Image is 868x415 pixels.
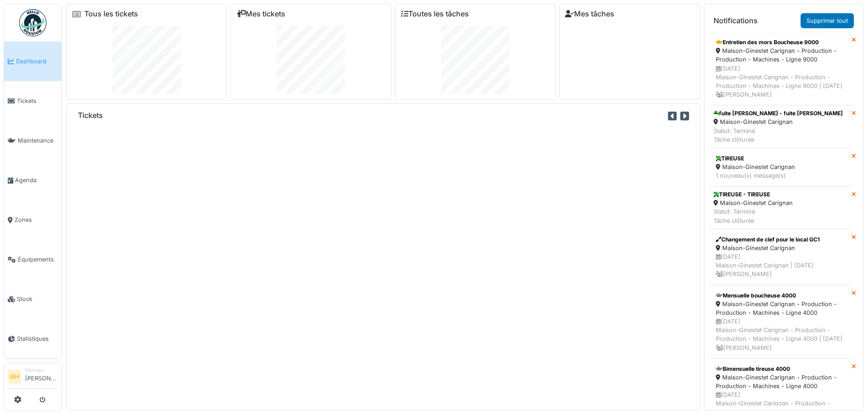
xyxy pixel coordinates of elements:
span: Zones [15,215,58,224]
div: Maison-Ginestet Carignan [714,199,793,207]
li: GH [8,370,21,384]
a: Supprimer tout [801,13,854,28]
div: Bimensuelle tireuse 4000 [716,365,846,373]
a: Entretien des mors Boucheuse 9000 Maison-Ginestet Carignan - Production - Production - Machines -... [710,32,852,105]
div: Mensuelle boucheuse 4000 [716,292,846,300]
div: Maison-Ginestet Carignan - Production - Production - Machines - Ligne 9000 [716,46,846,64]
a: Mensuelle boucheuse 4000 Maison-Ginestet Carignan - Production - Production - Machines - Ligne 40... [710,285,852,359]
div: fuite [PERSON_NAME] - fuite [PERSON_NAME] [714,109,843,118]
a: fuite [PERSON_NAME] - fuite [PERSON_NAME] Maison-Ginestet Carignan Statut: TerminéTâche clôturée [710,105,852,148]
h6: Notifications [714,16,758,25]
div: 1 nouveau(x) message(s) [716,171,846,180]
a: Équipements [4,240,62,279]
div: Maison-Ginestet Carignan [716,244,846,252]
a: Mes tickets [236,10,285,18]
a: Dashboard [4,41,62,81]
div: [DATE] Maison-Ginestet Carignan - Production - Production - Machines - Ligne 9000 | [DATE] [PERSO... [716,64,846,99]
a: Changement de clef pour le local GC1 Maison-Ginestet Carignan [DATE]Maison-Ginestet Carignan | [D... [710,229,852,285]
div: Statut: Terminé Tâche clôturée [714,207,793,225]
div: Manager [25,367,58,374]
a: Zones [4,200,62,240]
div: TIREUSE - TIREUSE [714,190,793,199]
h6: Tickets [78,111,103,120]
a: Mes tâches [565,10,614,18]
span: Maintenance [18,136,58,145]
span: Stock [17,295,58,303]
div: Maison-Ginestet Carignan - Production - Production - Machines - Ligne 4000 [716,373,846,390]
div: Maison-Ginestet Carignan - Production - Production - Machines - Ligne 4000 [716,300,846,317]
div: Maison-Ginestet Carignan [716,163,846,171]
a: GH Manager[PERSON_NAME] [8,367,58,389]
span: Dashboard [16,57,58,66]
div: Entretien des mors Boucheuse 9000 [716,38,846,46]
div: TIREUSE [716,154,846,163]
a: Tous les tickets [84,10,138,18]
div: Maison-Ginestet Carignan [714,118,843,126]
div: [DATE] Maison-Ginestet Carignan - Production - Production - Machines - Ligne 4000 | [DATE] [PERSO... [716,317,846,352]
span: Équipements [18,255,58,264]
div: Statut: Terminé Tâche clôturée [714,127,843,144]
a: Maintenance [4,121,62,160]
a: TIREUSE - TIREUSE Maison-Ginestet Carignan Statut: TerminéTâche clôturée [710,186,852,229]
a: Agenda [4,160,62,200]
div: Changement de clef pour le local GC1 [716,236,846,244]
a: Statistiques [4,319,62,359]
a: Stock [4,279,62,319]
span: Agenda [15,176,58,184]
a: TIREUSE Maison-Ginestet Carignan 1 nouveau(x) message(s) [710,148,852,186]
a: Tickets [4,81,62,121]
span: Tickets [17,97,58,105]
a: Toutes les tâches [401,10,469,18]
div: [DATE] Maison-Ginestet Carignan | [DATE] [PERSON_NAME] [716,252,846,279]
img: Badge_color-CXgf-gQk.svg [19,9,46,36]
li: [PERSON_NAME] [25,367,58,386]
span: Statistiques [17,334,58,343]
